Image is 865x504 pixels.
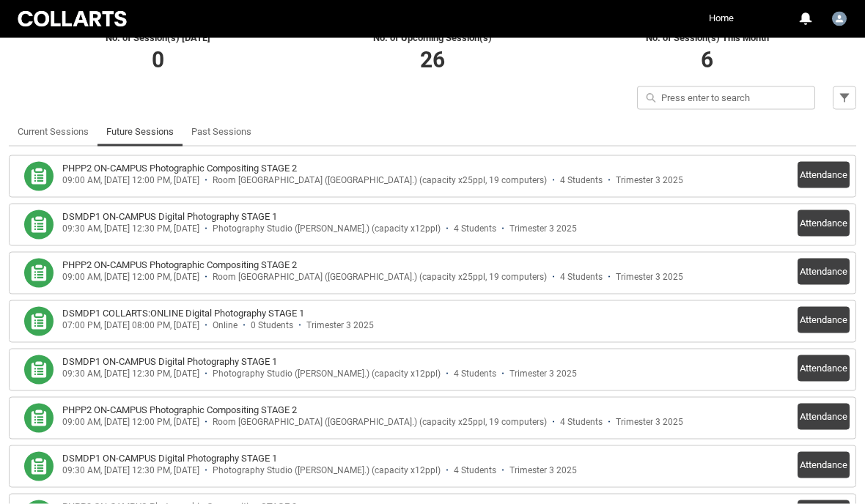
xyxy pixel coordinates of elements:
[509,223,577,234] div: Trimester 3 2025
[9,117,97,147] li: Current Sessions
[616,175,683,186] div: Trimester 3 2025
[798,259,850,285] button: Attendance
[62,452,277,465] h3: DSMDP1 ON-CAMPUS Digital Photography STAGE 1
[213,368,441,379] div: Photography Studio ([PERSON_NAME].) (capacity x12ppl)
[373,32,492,43] span: No. of Upcoming Session(s)
[191,117,251,147] a: Past Sessions
[97,117,183,147] li: Future Sessions
[616,417,683,428] div: Trimester 3 2025
[213,272,547,283] div: Room [GEOGRAPHIC_DATA] ([GEOGRAPHIC_DATA].) (capacity x25ppl, 19 computers)
[106,117,174,147] a: Future Sessions
[637,86,815,110] input: Press enter to search
[560,272,603,283] div: 4 Students
[251,320,293,331] div: 0 Students
[798,210,850,237] button: Attendance
[183,117,260,147] li: Past Sessions
[701,47,713,73] span: 6
[454,368,496,379] div: 4 Students
[213,175,547,186] div: Room [GEOGRAPHIC_DATA] ([GEOGRAPHIC_DATA].) (capacity x25ppl, 19 computers)
[213,417,547,428] div: Room [GEOGRAPHIC_DATA] ([GEOGRAPHIC_DATA].) (capacity x25ppl, 19 computers)
[616,272,683,283] div: Trimester 3 2025
[213,465,441,476] div: Photography Studio ([PERSON_NAME].) (capacity x12ppl)
[306,320,374,331] div: Trimester 3 2025
[509,368,577,379] div: Trimester 3 2025
[62,465,199,476] div: 09:30 AM, [DATE] 12:30 PM, [DATE]
[646,32,769,43] span: No. of Session(s) This Month
[62,320,199,331] div: 07:00 PM, [DATE] 08:00 PM, [DATE]
[798,307,850,333] button: Attendance
[62,368,199,379] div: 09:30 AM, [DATE] 12:30 PM, [DATE]
[62,259,297,272] h3: PHPP2 ON-CAMPUS Photographic Compositing STAGE 2
[454,465,496,476] div: 4 Students
[18,117,89,147] a: Current Sessions
[62,404,297,417] h3: PHPP2 ON-CAMPUS Photographic Compositing STAGE 2
[62,175,199,186] div: 09:00 AM, [DATE] 12:00 PM, [DATE]
[62,162,297,175] h3: PHPP2 ON-CAMPUS Photographic Compositing STAGE 2
[509,465,577,476] div: Trimester 3 2025
[62,417,199,428] div: 09:00 AM, [DATE] 12:00 PM, [DATE]
[560,175,603,186] div: 4 Students
[62,307,304,320] h3: DSMDP1 COLLARTS:ONLINE Digital Photography STAGE 1
[798,355,850,382] button: Attendance
[454,223,496,234] div: 4 Students
[798,404,850,430] button: Attendance
[62,355,277,368] h3: DSMDP1 ON-CAMPUS Digital Photography STAGE 1
[213,223,441,234] div: Photography Studio ([PERSON_NAME].) (capacity x12ppl)
[832,12,847,26] img: Aaron.Walker
[106,32,210,43] span: No. of Session(s) [DATE]
[798,452,850,478] button: Attendance
[62,210,277,223] h3: DSMDP1 ON-CAMPUS Digital Photography STAGE 1
[420,47,445,73] span: 26
[152,47,164,73] span: 0
[798,162,850,188] button: Attendance
[833,86,856,110] button: Filter
[213,320,238,331] div: Online
[62,272,199,283] div: 09:00 AM, [DATE] 12:00 PM, [DATE]
[560,417,603,428] div: 4 Students
[705,7,737,29] a: Home
[62,223,199,234] div: 09:30 AM, [DATE] 12:30 PM, [DATE]
[828,6,850,29] button: User Profile Aaron.Walker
